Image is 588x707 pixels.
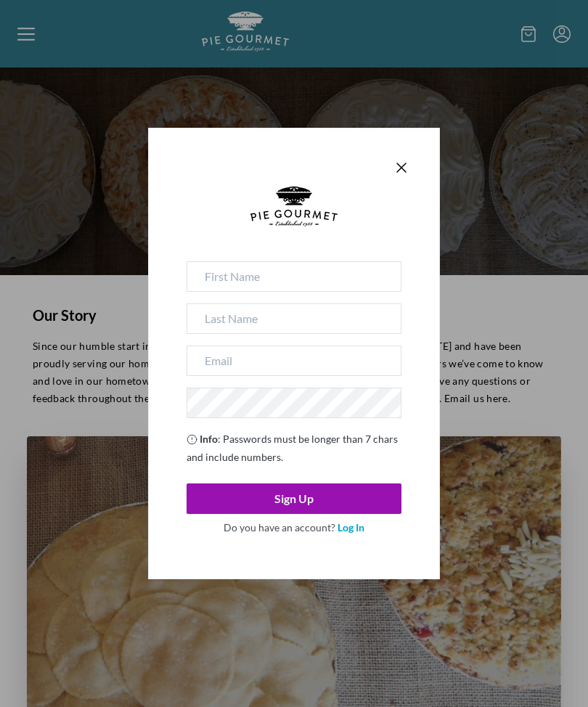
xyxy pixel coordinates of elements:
input: Last Name [187,303,401,334]
input: Email [187,346,401,376]
input: First Name [187,261,401,292]
button: Close panel [393,159,410,176]
span: Do you have an account? [224,521,335,534]
span: : Passwords must be longer than 7 chars and include numbers. [187,433,398,463]
a: Log In [338,521,364,534]
button: Sign Up [187,483,401,514]
strong: Info [200,433,218,445]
